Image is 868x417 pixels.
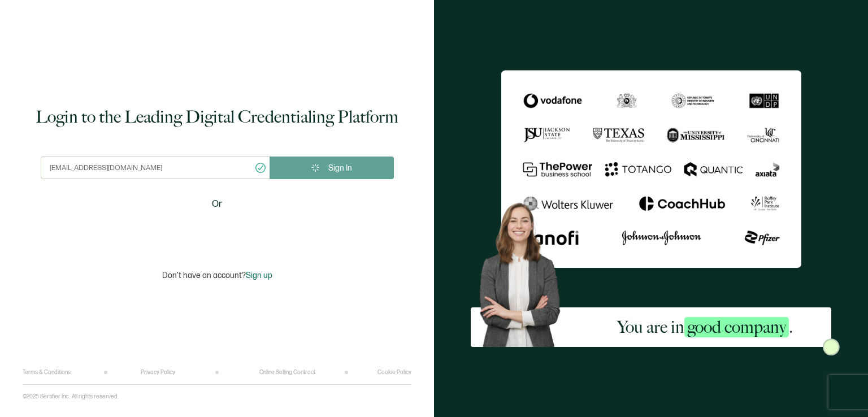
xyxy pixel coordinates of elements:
h2: You are in . [617,316,793,338]
a: Online Selling Contract [259,369,315,376]
p: Don't have an account? [162,271,272,280]
a: Privacy Policy [141,369,175,376]
img: Sertifier Login [823,338,840,355]
a: Cookie Policy [377,369,411,376]
img: Sertifier Login - You are in <span class="strong-h">good company</span>. [501,70,801,268]
ion-icon: checkmark circle outline [254,162,267,174]
input: Enter your work email address [41,157,270,179]
span: Sign up [246,271,272,280]
h1: Login to the Leading Digital Credentialing Platform [36,106,398,128]
span: good company [684,317,789,337]
p: ©2025 Sertifier Inc.. All rights reserved. [23,393,119,400]
iframe: Sign in with Google Button [146,219,288,244]
a: Terms & Conditions [23,369,71,376]
span: Or [212,197,222,211]
img: Sertifier Login - You are in <span class="strong-h">good company</span>. Hero [471,196,579,347]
